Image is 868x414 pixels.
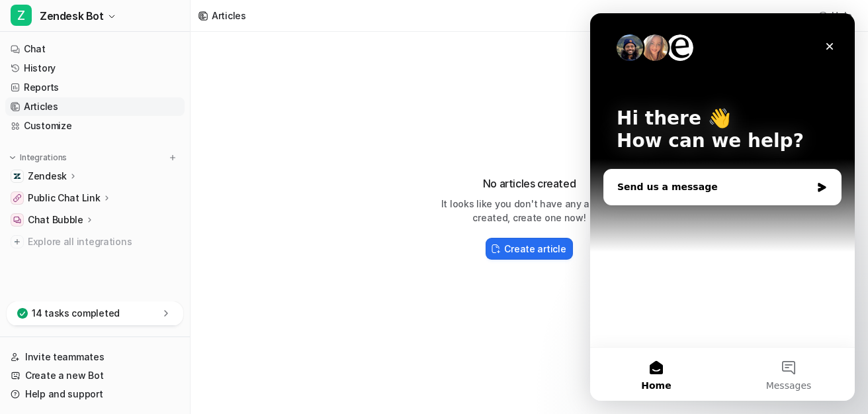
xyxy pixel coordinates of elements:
[13,172,21,180] img: Zendesk
[40,7,104,25] span: Zendesk Bot
[212,9,246,23] div: Articles
[423,197,635,225] p: It looks like you don't have any articles created, create one now!
[590,13,855,401] iframe: Intercom live chat
[814,6,857,25] button: Help
[5,117,185,135] a: Customize
[32,307,120,320] p: 14 tasks completed
[13,216,21,224] img: Chat Bubble
[5,40,185,58] a: Chat
[5,78,185,97] a: Reports
[423,176,635,191] h3: No articles created
[5,348,185,366] a: Invite teammates
[13,194,21,202] img: Public Chat Link
[28,170,67,183] p: Zendesk
[28,213,83,227] p: Chat Bubble
[504,242,566,256] h2: Create article
[5,59,185,78] a: History
[168,153,177,162] img: menu_add.svg
[8,153,17,162] img: expand menu
[5,151,71,164] button: Integrations
[486,238,572,260] button: Create article
[28,231,179,252] span: Explore all integrations
[20,152,67,163] p: Integrations
[11,235,24,248] img: explore all integrations
[5,385,185,403] a: Help and support
[11,5,32,26] span: Z
[5,366,185,385] a: Create a new Bot
[5,97,185,116] a: Articles
[5,233,185,251] a: Explore all integrations
[28,191,101,205] p: Public Chat Link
